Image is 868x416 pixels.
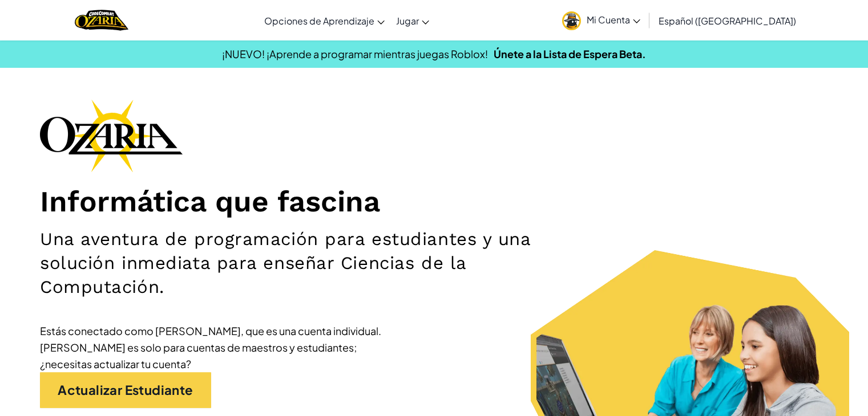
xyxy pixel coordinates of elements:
img: Ozaria branding logo [40,99,183,172]
a: Opciones de Aprendizaje [259,5,390,36]
span: ¡NUEVO! ¡Aprende a programar mientras juegas Roblox! [222,47,488,60]
h2: Una aventura de programación para estudiantes y una solución inmediata para enseñar Ciencias de l... [40,227,568,300]
span: Jugar [396,15,419,27]
span: Mi Cuenta [587,14,640,26]
a: Únete a la Lista de Espera Beta. [494,47,646,60]
span: Español ([GEOGRAPHIC_DATA]) [659,15,796,27]
h1: Informática que fascina [40,183,828,219]
a: Español ([GEOGRAPHIC_DATA]) [653,5,802,36]
a: Actualizar Estudiante [40,372,211,408]
div: Estás conectado como [PERSON_NAME], que es una cuenta individual. [PERSON_NAME] es solo para cuen... [40,323,382,372]
img: avatar [562,11,581,30]
a: Mi Cuenta [556,2,646,38]
span: Opciones de Aprendizaje [264,15,374,27]
a: Jugar [390,5,435,36]
a: Ozaria by CodeCombat logo [75,9,128,32]
img: Home [75,9,128,32]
